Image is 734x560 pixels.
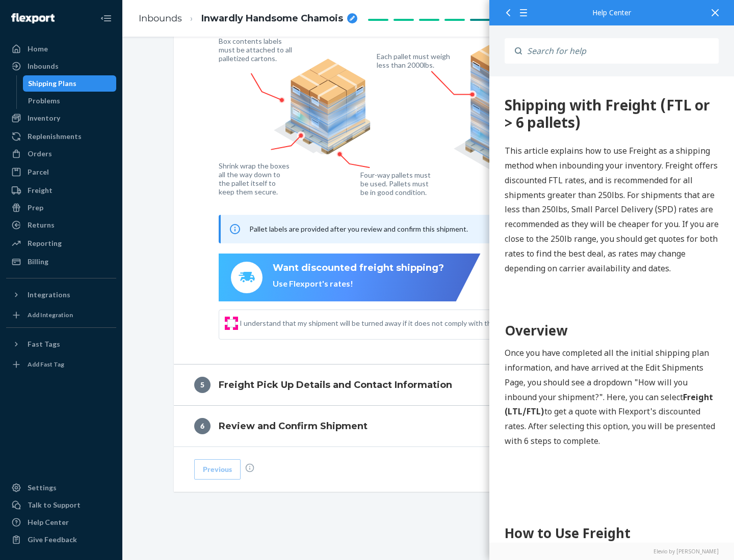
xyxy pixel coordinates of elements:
a: Shipping Plans [23,75,117,92]
div: Talk to Support [28,500,81,510]
a: Replenishments [6,128,116,145]
a: Reporting [6,235,116,251]
a: Add Fast Tag [6,356,116,373]
div: Use Flexport's rates! [273,278,444,290]
div: Help Center [28,517,69,527]
a: Freight [6,182,116,199]
div: Help Center [505,9,719,16]
ol: breadcrumbs [130,4,365,34]
a: Prep [6,200,116,216]
div: Billing [28,257,48,267]
button: Previous [194,459,241,480]
div: Prep [28,203,43,213]
div: Fast Tags [28,339,60,349]
span: I understand that my shipment will be turned away if it does not comply with the above guidelines. [240,318,630,328]
div: Give Feedback [28,535,77,545]
div: Returns [28,220,55,230]
div: Shipping Plans [28,78,76,89]
h2: Step 1: Boxes and Labels [15,477,229,495]
h4: Review and Confirm Shipment [219,419,368,433]
p: This article explains how to use Freight as a shipping method when inbounding your inventory. Fre... [15,67,229,199]
a: Elevio by [PERSON_NAME] [505,548,719,555]
a: Billing [6,254,116,270]
div: Add Integration [28,311,73,319]
a: Home [6,41,116,57]
a: Inventory [6,110,116,126]
button: 6Review and Confirm Shipment [174,406,684,446]
div: Orders [28,149,52,159]
figcaption: Shrink wrap the boxes all the way down to the pallet itself to keep them secure. [219,161,292,196]
div: Reporting [28,238,62,248]
button: Integrations [6,287,116,303]
span: Pallet labels are provided after you review and confirm this shipment. [249,225,468,233]
a: Orders [6,146,116,162]
p: Once you have completed all the initial shipping plan information, and have arrived at the Edit S... [15,269,229,372]
figcaption: Each pallet must weigh less than 2000lbs. [377,52,453,69]
a: Returns [6,217,116,233]
span: Chat [24,7,45,16]
input: Search [522,38,719,64]
div: Settings [28,483,57,493]
div: Parcel [28,167,49,177]
button: Fast Tags [6,336,116,352]
a: Parcel [6,164,116,180]
a: Help Center [6,514,116,530]
figcaption: Box contents labels must be attached to all palletized cartons. [219,37,295,63]
input: I understand that my shipment will be turned away if it does not comply with the above guidelines. [227,319,235,327]
h1: Overview [15,244,229,264]
a: Inbounds [6,58,116,74]
img: Flexport logo [11,13,55,23]
a: Problems [23,93,117,109]
div: 6 [194,418,211,434]
button: Give Feedback [6,531,116,548]
figcaption: Four-way pallets must be used. Pallets must be in good condition. [360,171,431,197]
div: Home [28,44,48,54]
a: Inbounds [139,13,182,24]
a: Add Integration [6,307,116,323]
button: Close Navigation [96,8,116,29]
div: 5 [194,377,211,393]
div: Add Fast Tag [28,360,64,369]
div: Inventory [28,113,60,123]
h1: How to Use Freight [15,447,229,467]
div: Inbounds [28,61,59,71]
span: Inwardly Handsome Chamois [201,12,343,25]
div: Replenishments [28,131,82,142]
div: Problems [28,96,60,106]
button: 5Freight Pick Up Details and Contact Information [174,365,684,405]
div: Integrations [28,290,70,300]
a: Settings [6,480,116,496]
div: Freight [28,185,53,195]
div: 360 Shipping with Freight (FTL or > 6 pallets) [15,20,229,54]
button: Talk to Support [6,497,116,513]
div: Want discounted freight shipping? [273,262,444,275]
h4: Freight Pick Up Details and Contact Information [219,378,452,391]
